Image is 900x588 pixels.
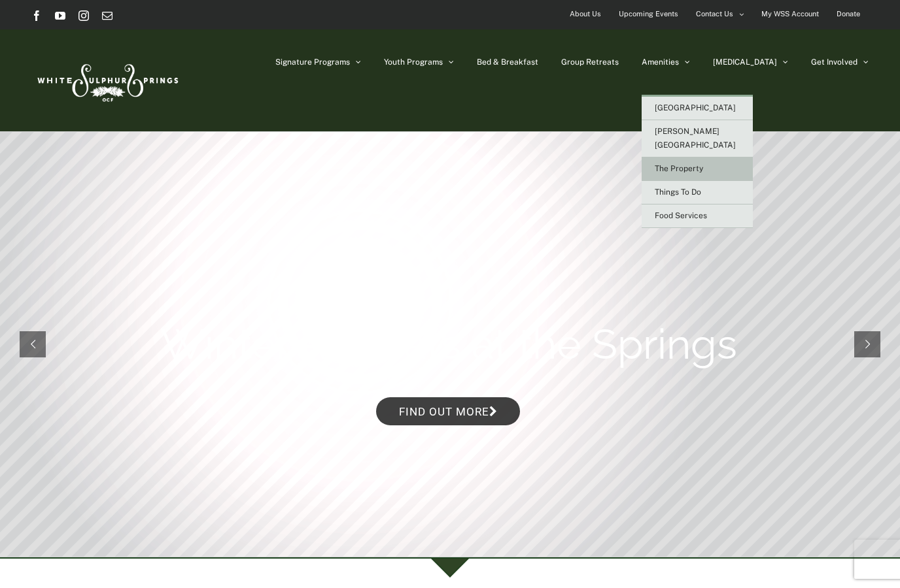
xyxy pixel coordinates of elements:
span: My WSS Account [761,5,819,24]
a: YouTube [55,10,65,21]
a: Instagram [78,10,89,21]
span: About Us [570,5,601,24]
a: Things To Do [642,181,753,204]
span: Donate [837,5,860,24]
nav: Main Menu [275,29,869,95]
a: Amenities [642,29,690,95]
a: Bed & Breakfast [477,29,538,95]
rs-layer: Winter Retreats at the Springs [161,318,737,370]
a: Youth Programs [384,29,454,95]
span: Contact Us [696,5,733,24]
span: Upcoming Events [619,5,678,24]
a: Get Involved [811,29,869,95]
a: Food Services [642,204,753,228]
span: Food Services [655,211,707,220]
img: White Sulphur Springs Logo [31,50,182,111]
span: Amenities [642,58,679,66]
span: Signature Programs [275,58,350,66]
span: Youth Programs [384,58,443,66]
span: Things To Do [655,188,701,197]
a: [GEOGRAPHIC_DATA] [642,97,753,120]
a: Signature Programs [275,29,361,95]
span: [GEOGRAPHIC_DATA] [655,103,736,112]
a: Group Retreats [561,29,619,95]
span: [MEDICAL_DATA] [713,58,777,66]
span: The Property [655,164,703,173]
a: [MEDICAL_DATA] [713,29,788,95]
a: The Property [642,157,753,181]
a: [PERSON_NAME][GEOGRAPHIC_DATA] [642,120,753,157]
a: Find out more [376,397,520,425]
span: Bed & Breakfast [477,58,538,66]
span: [PERSON_NAME][GEOGRAPHIC_DATA] [655,127,736,150]
span: Group Retreats [561,58,619,66]
a: Facebook [31,10,42,21]
span: Get Involved [811,58,857,66]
